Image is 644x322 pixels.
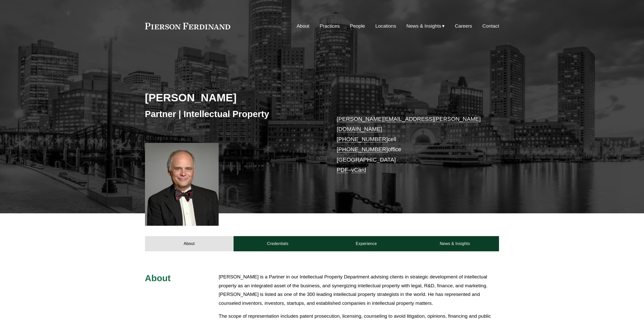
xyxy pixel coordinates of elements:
[145,236,234,251] a: About
[337,146,388,153] a: [PHONE_NUMBER]
[482,21,499,31] a: Contact
[297,21,309,31] a: About
[410,236,499,251] a: News & Insights
[375,21,396,31] a: Locations
[337,167,348,173] a: PDF
[337,114,484,175] p: cell office [GEOGRAPHIC_DATA] –
[320,21,340,31] a: Practices
[145,273,171,283] span: About
[406,21,445,31] a: folder dropdown
[234,236,322,251] a: Credentials
[406,22,441,31] span: News & Insights
[337,116,481,132] a: [PERSON_NAME][EMAIL_ADDRESS][PERSON_NAME][DOMAIN_NAME]
[322,236,411,251] a: Experience
[145,108,322,120] h3: Partner | Intellectual Property
[351,167,366,173] a: vCard
[455,21,472,31] a: Careers
[337,136,388,142] a: [PHONE_NUMBER]
[350,21,365,31] a: People
[219,273,499,308] p: [PERSON_NAME] is a Partner in our Intellectual Property Department advising clients in strategic ...
[145,91,322,104] h2: [PERSON_NAME]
